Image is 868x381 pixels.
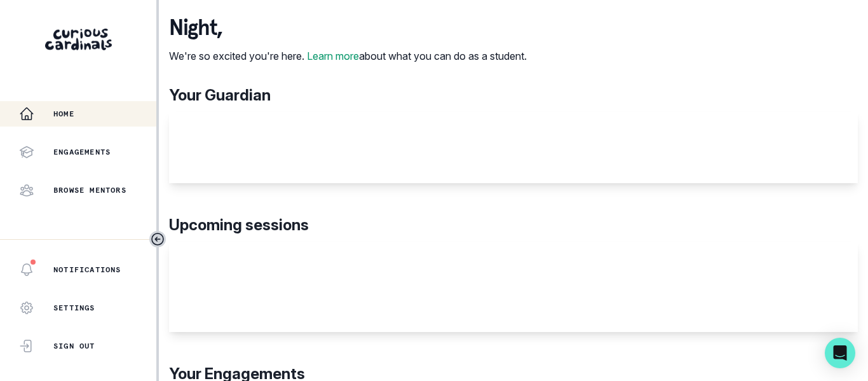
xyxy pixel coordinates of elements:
p: Settings [53,303,95,313]
p: Sign Out [53,341,95,351]
p: Your Guardian [169,84,858,107]
p: Engagements [53,147,111,157]
p: Home [53,109,74,119]
img: Curious Cardinals Logo [45,29,112,50]
a: Learn more [307,50,359,62]
div: Open Intercom Messenger [825,338,855,368]
p: Notifications [53,265,121,275]
p: Upcoming sessions [169,214,858,237]
p: We're so excited you're here. about what you can do as a student. [169,48,527,64]
button: Toggle sidebar [149,231,166,247]
p: Browse Mentors [53,185,126,195]
p: night , [169,15,527,41]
